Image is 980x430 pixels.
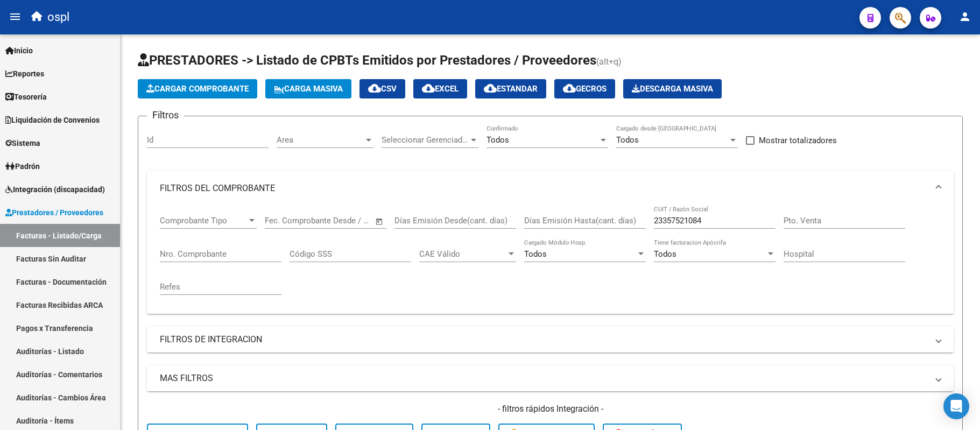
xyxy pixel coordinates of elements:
span: CSV [368,84,397,94]
span: Seleccionar Gerenciador [382,135,469,145]
mat-icon: cloud_download [422,82,435,95]
button: Gecros [554,79,615,98]
span: Inicio [5,45,33,57]
h4: - filtros rápidos Integración - [147,403,954,415]
mat-expansion-panel-header: FILTROS DEL COMPROBANTE [147,171,954,206]
mat-icon: cloud_download [368,82,381,95]
mat-icon: cloud_download [484,82,497,95]
button: Carga Masiva [265,79,351,98]
span: Comprobante Tipo [160,216,247,225]
span: (alt+q) [596,57,622,67]
span: EXCEL [422,84,459,94]
button: EXCEL [413,79,467,98]
mat-expansion-panel-header: MAS FILTROS [147,365,954,391]
span: Tesorería [5,91,47,103]
span: Area [277,135,364,145]
mat-panel-title: MAS FILTROS [160,372,928,384]
div: Open Intercom Messenger [943,393,969,419]
input: Fecha inicio [265,216,308,225]
span: PRESTADORES -> Listado de CPBTs Emitidos por Prestadores / Proveedores [138,53,596,68]
span: Todos [487,135,509,145]
span: Todos [524,249,547,259]
span: Mostrar totalizadores [759,134,837,147]
mat-icon: menu [9,10,22,23]
span: Liquidación de Convenios [5,114,100,126]
button: CSV [359,79,405,98]
input: Fecha fin [318,216,370,225]
span: Estandar [484,84,538,94]
span: ospl [47,5,69,29]
span: Gecros [563,84,607,94]
span: Prestadores / Proveedores [5,207,103,218]
button: Descarga Masiva [623,79,722,98]
span: Integración (discapacidad) [5,184,105,195]
span: Reportes [5,68,44,80]
span: CAE Válido [419,249,506,259]
button: Estandar [475,79,546,98]
mat-expansion-panel-header: FILTROS DE INTEGRACION [147,327,954,353]
div: FILTROS DEL COMPROBANTE [147,206,954,314]
span: Cargar Comprobante [146,84,249,94]
button: Open calendar [373,215,386,228]
mat-icon: cloud_download [563,82,576,95]
app-download-masive: Descarga masiva de comprobantes (adjuntos) [623,79,722,98]
mat-icon: person [958,10,971,23]
mat-panel-title: FILTROS DE INTEGRACION [160,334,928,346]
mat-panel-title: FILTROS DEL COMPROBANTE [160,182,928,194]
h3: Filtros [147,108,184,123]
span: Todos [616,135,639,145]
span: Todos [654,249,676,259]
span: Sistema [5,137,40,149]
span: Carga Masiva [274,84,343,94]
span: Padrón [5,160,40,172]
button: Cargar Comprobante [138,79,257,98]
span: Descarga Masiva [632,84,713,94]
